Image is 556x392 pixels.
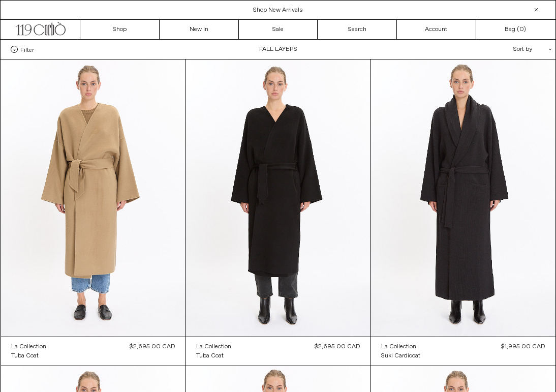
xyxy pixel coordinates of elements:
[11,352,39,360] div: Tuba Coat
[381,352,420,360] div: Suki Cardicoat
[519,25,523,34] span: 0
[196,343,231,351] div: La Collection
[381,351,420,360] a: Suki Cardicoat
[253,6,303,14] a: Shop New Arrivals
[80,20,160,39] a: Shop
[476,20,555,39] a: Bag ()
[11,343,46,351] div: La Collection
[397,20,476,39] a: Account
[160,20,239,39] a: New In
[11,351,46,360] a: Tuba Coat
[318,20,397,39] a: Search
[381,342,420,351] a: La Collection
[239,20,318,39] a: Sale
[130,342,175,351] div: $2,695.00 CAD
[454,40,545,59] div: Sort by
[519,25,526,34] span: )
[501,342,545,351] div: $1,995.00 CAD
[20,46,34,53] span: Filter
[381,343,416,351] div: La Collection
[196,352,224,360] div: Tuba Coat
[196,351,231,360] a: Tuba Coat
[196,342,231,351] a: La Collection
[315,342,360,351] div: $2,695.00 CAD
[371,59,555,337] img: La Collection Suki Cardicoat in dark grey
[11,342,46,351] a: La Collection
[1,59,186,337] img: La Collection Tuba Coat in grey
[186,59,370,337] img: La Collection Tuba Coat in black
